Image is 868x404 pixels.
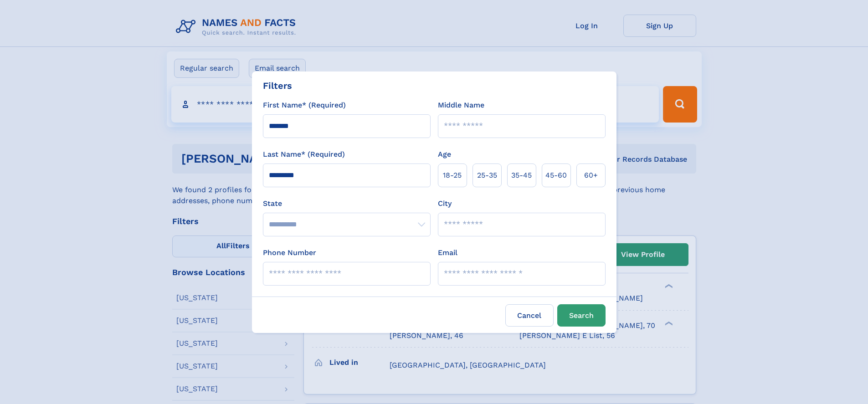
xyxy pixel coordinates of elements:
span: 18‑25 [443,170,462,181]
label: City [438,198,452,209]
label: Age [438,149,451,160]
span: 60+ [584,170,598,181]
button: Search [557,304,606,327]
label: Email [438,247,457,258]
span: 35‑45 [511,170,532,181]
label: State [263,198,431,209]
label: Middle Name [438,100,484,111]
div: Filters [263,79,292,92]
span: 25‑35 [477,170,497,181]
span: 45‑60 [545,170,567,181]
label: First Name* (Required) [263,100,346,111]
label: Cancel [505,304,554,327]
label: Last Name* (Required) [263,149,345,160]
label: Phone Number [263,247,316,258]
